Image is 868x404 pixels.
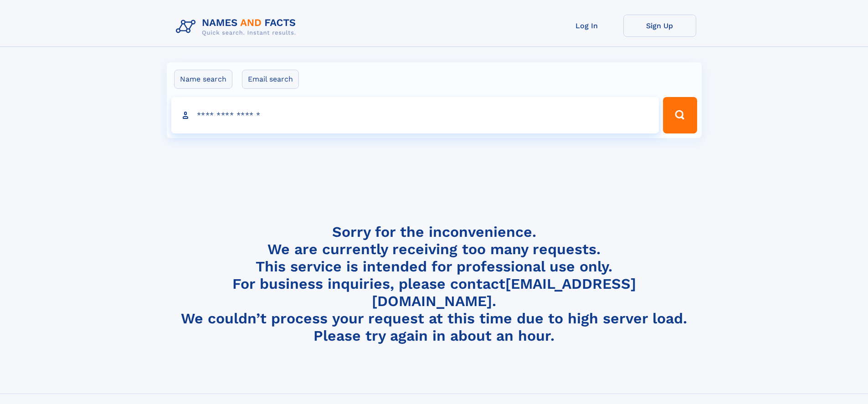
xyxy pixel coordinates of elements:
[372,275,636,310] a: [EMAIL_ADDRESS][DOMAIN_NAME]
[172,223,696,345] h4: Sorry for the inconvenience. We are currently receiving too many requests. This service is intend...
[663,97,697,133] button: Search Button
[242,70,299,89] label: Email search
[171,97,659,133] input: search input
[623,15,696,37] a: Sign Up
[172,15,303,39] img: Logo Names and Facts
[174,70,232,89] label: Name search
[550,15,623,37] a: Log In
